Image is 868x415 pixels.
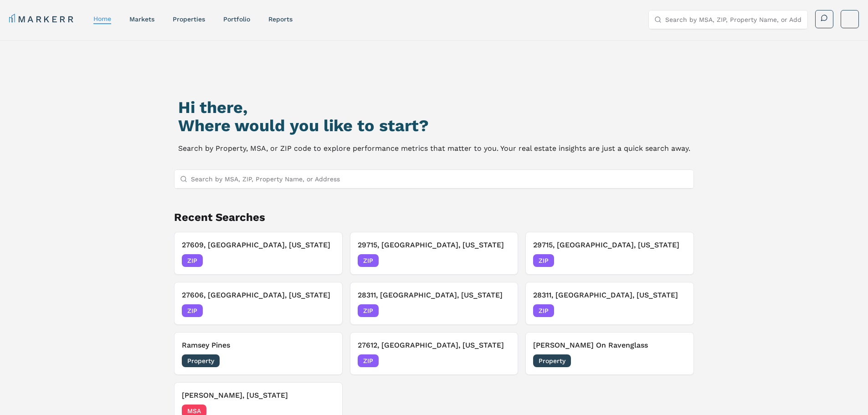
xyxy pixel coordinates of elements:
[358,304,379,317] span: ZIP
[665,10,802,29] input: Search by MSA, ZIP, Property Name, or Address
[350,332,519,375] button: 27612, [GEOGRAPHIC_DATA], [US_STATE]ZIP[DATE]
[533,304,554,317] span: ZIP
[191,170,688,188] input: Search by MSA, ZIP, Property Name, or Address
[533,340,686,351] h3: [PERSON_NAME] On Ravenglass
[182,254,203,267] span: ZIP
[182,354,220,367] span: Property
[358,254,379,267] span: ZIP
[314,356,335,365] span: [DATE]
[666,306,686,315] span: [DATE]
[9,13,75,26] a: MARKERR
[358,240,511,251] h3: 29715, [GEOGRAPHIC_DATA], [US_STATE]
[182,240,335,251] h3: 27609, [GEOGRAPHIC_DATA], [US_STATE]
[93,15,111,22] a: home
[350,232,519,275] button: 29715, [GEOGRAPHIC_DATA], [US_STATE]ZIP[DATE]
[174,282,343,325] button: 27606, [GEOGRAPHIC_DATA], [US_STATE]ZIP[DATE]
[223,15,250,23] a: Portfolio
[268,15,293,23] a: reports
[182,304,203,317] span: ZIP
[358,354,379,367] span: ZIP
[182,340,335,351] h3: Ramsey Pines
[525,232,694,275] button: 29715, [GEOGRAPHIC_DATA], [US_STATE]ZIP[DATE]
[182,290,335,301] h3: 27606, [GEOGRAPHIC_DATA], [US_STATE]
[129,15,154,23] a: markets
[490,256,510,265] span: [DATE]
[174,210,694,225] h2: Recent Searches
[525,282,694,325] button: 28311, [GEOGRAPHIC_DATA], [US_STATE]ZIP[DATE]
[174,332,343,375] button: Ramsey PinesProperty[DATE]
[533,290,686,301] h3: 28311, [GEOGRAPHIC_DATA], [US_STATE]
[666,356,686,365] span: [DATE]
[350,282,519,325] button: 28311, [GEOGRAPHIC_DATA], [US_STATE]ZIP[DATE]
[533,354,571,367] span: Property
[178,142,690,155] p: Search by Property, MSA, or ZIP code to explore performance metrics that matter to you. Your real...
[358,340,511,351] h3: 27612, [GEOGRAPHIC_DATA], [US_STATE]
[666,256,686,265] span: [DATE]
[178,98,690,117] h1: Hi there,
[314,306,335,315] span: [DATE]
[314,256,335,265] span: [DATE]
[490,356,510,365] span: [DATE]
[525,332,694,375] button: [PERSON_NAME] On RavenglassProperty[DATE]
[358,290,511,301] h3: 28311, [GEOGRAPHIC_DATA], [US_STATE]
[173,15,205,23] a: properties
[174,232,343,275] button: 27609, [GEOGRAPHIC_DATA], [US_STATE]ZIP[DATE]
[182,390,335,401] h3: [PERSON_NAME], [US_STATE]
[533,240,686,251] h3: 29715, [GEOGRAPHIC_DATA], [US_STATE]
[490,306,510,315] span: [DATE]
[533,254,554,267] span: ZIP
[178,117,690,135] h2: Where would you like to start?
